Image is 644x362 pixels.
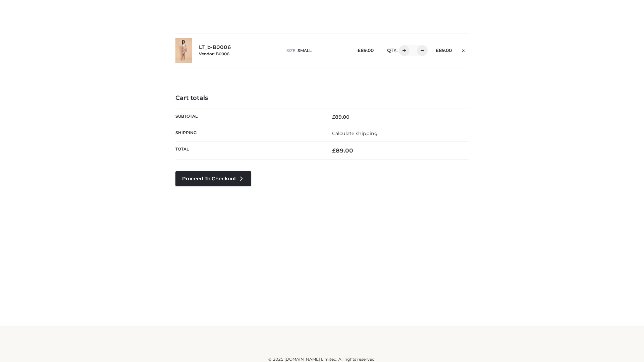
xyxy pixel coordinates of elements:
a: Proceed to Checkout [175,171,251,186]
h4: Cart totals [175,95,469,102]
small: Vendor: B0006 [199,51,229,56]
span: £ [332,114,335,120]
bdi: 89.00 [358,48,374,53]
th: Shipping [175,125,322,141]
span: £ [436,48,439,53]
bdi: 89.00 [436,48,452,53]
div: QTY: [380,45,425,56]
th: Total [175,142,322,160]
span: £ [332,147,336,154]
bdi: 89.00 [332,147,353,154]
span: SMALL [298,48,312,53]
a: Remove this item [459,45,469,54]
p: size : [286,48,347,54]
a: Calculate shipping [332,130,378,136]
span: £ [358,48,361,53]
img: LT_b-B0006 - SMALL [175,38,192,63]
a: LT_b-B0006 [199,44,231,51]
bdi: 89.00 [332,114,350,120]
th: Subtotal [175,109,322,125]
